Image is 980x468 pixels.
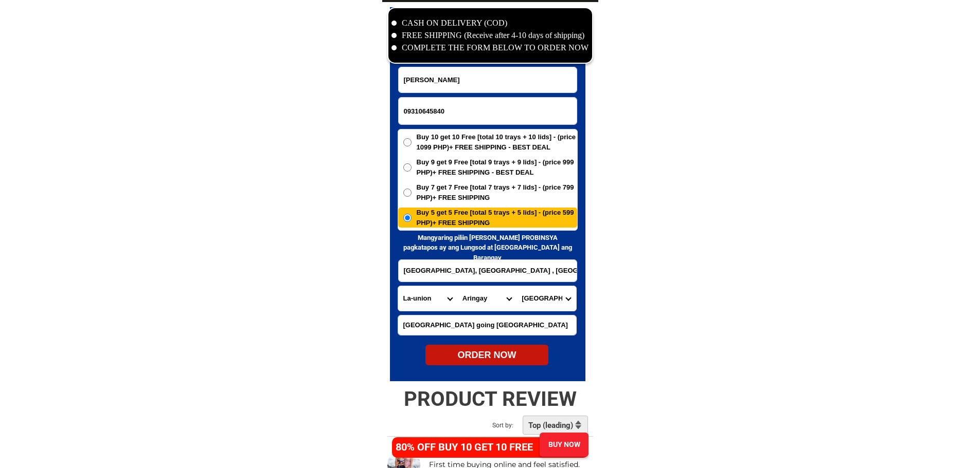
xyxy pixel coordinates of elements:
[398,315,576,335] input: Input LANDMARKOFLOCATION
[399,67,577,92] input: Input full_name
[403,138,412,146] input: Buy 10 get 10 Free [total 10 trays + 10 lids] - (price 1099 PHP)+ FREE SHIPPING - BEST DEAL
[391,17,589,29] li: CASH ON DELIVERY (COD)
[396,439,544,455] h4: 80% OFF BUY 10 GET 10 FREE
[391,29,589,42] li: FREE SHIPPING (Receive after 4-10 days of shipping)
[403,163,412,172] input: Buy 9 get 9 Free [total 9 trays + 9 lids] - (price 999 PHP)+ FREE SHIPPING - BEST DEAL
[403,189,412,197] input: Buy 7 get 7 Free [total 7 trays + 7 lids] - (price 799 PHP)+ FREE SHIPPING
[417,132,577,152] span: Buy 10 get 10 Free [total 10 trays + 10 lids] - (price 1099 PHP)+ FREE SHIPPING - BEST DEAL
[425,348,548,362] div: ORDER NOW
[399,98,577,124] input: Input phone_number
[398,286,457,311] select: Select province
[382,387,598,411] h2: PRODUCT REVIEW
[457,286,516,311] select: Select district
[516,286,576,311] select: Select commune
[399,260,577,282] input: Input address
[417,182,577,202] span: Buy 7 get 7 Free [total 7 trays + 7 lids] - (price 799 PHP)+ FREE SHIPPING
[417,157,577,177] span: Buy 9 get 9 Free [total 9 trays + 9 lids] - (price 999 PHP)+ FREE SHIPPING - BEST DEAL
[492,421,539,430] h2: Sort by:
[391,42,589,54] li: COMPLETE THE FORM BELOW TO ORDER NOW
[539,439,588,450] div: BUY NOW
[417,208,577,228] span: Buy 5 get 5 Free [total 5 trays + 5 lids] - (price 599 PHP)+ FREE SHIPPING
[403,214,412,222] input: Buy 5 get 5 Free [total 5 trays + 5 lids] - (price 599 PHP)+ FREE SHIPPING
[528,421,576,430] h2: Top (leading)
